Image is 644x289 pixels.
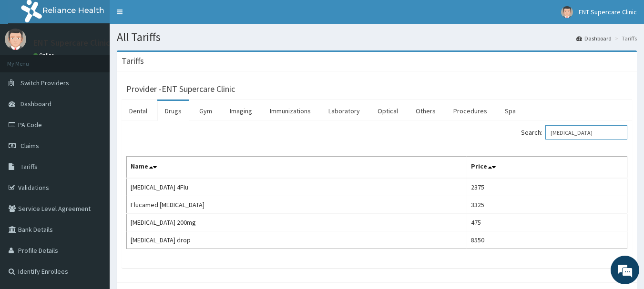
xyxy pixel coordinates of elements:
[33,39,110,47] p: ENT Supercare Clinic
[20,162,38,171] span: Tariffs
[126,85,235,93] h3: Provider - ENT Supercare Clinic
[5,29,26,50] img: User Image
[192,101,220,121] a: Gym
[156,5,179,28] div: Minimize live chat window
[467,214,627,231] td: 475
[50,53,160,66] div: Chat with us now
[20,100,51,108] span: Dashboard
[467,157,627,179] th: Price
[467,231,627,249] td: 8550
[127,196,467,214] td: Flucamed [MEDICAL_DATA]
[117,31,637,43] h1: All Tariffs
[157,101,189,121] a: Drugs
[122,57,144,65] h3: Tariffs
[222,101,260,121] a: Imaging
[127,214,467,231] td: [MEDICAL_DATA] 200mg
[467,178,627,196] td: 2375
[127,231,467,249] td: [MEDICAL_DATA] drop
[127,178,467,196] td: [MEDICAL_DATA] 4Flu
[122,101,155,121] a: Dental
[545,125,627,140] input: Search:
[561,6,573,18] img: User Image
[33,52,56,59] a: Online
[55,85,132,181] span: We're online!
[20,79,69,87] span: Switch Providers
[20,141,39,150] span: Claims
[579,8,637,16] span: ENT Supercare Clinic
[521,125,627,140] label: Search:
[613,34,637,42] li: Tariffs
[408,101,443,121] a: Others
[576,34,612,42] a: Dashboard
[262,101,318,121] a: Immunizations
[5,190,182,223] textarea: Type your message and hit 'Enter'
[370,101,406,121] a: Optical
[127,157,467,179] th: Name
[497,101,523,121] a: Spa
[321,101,368,121] a: Laboratory
[18,48,39,71] img: d_794563401_company_1708531726252_794563401
[467,196,627,214] td: 3325
[446,101,495,121] a: Procedures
